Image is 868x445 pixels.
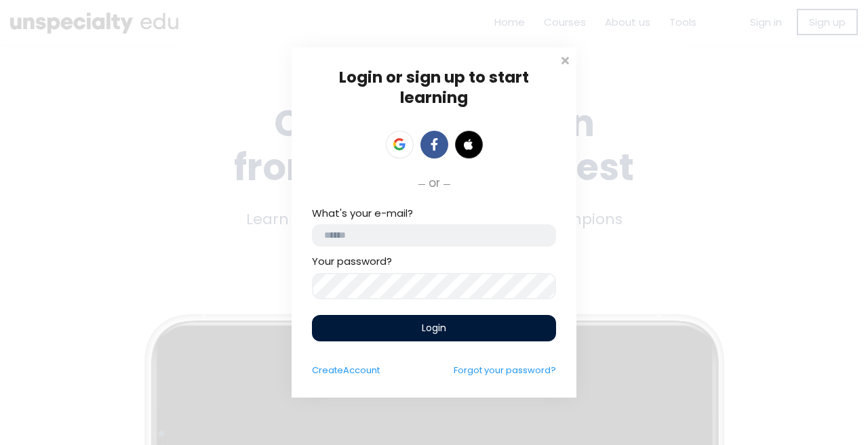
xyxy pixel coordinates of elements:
a: Forgot your password? [454,364,556,377]
span: Login [422,321,446,335]
a: CreateAccount [312,364,380,377]
span: or [429,174,440,192]
span: Account [343,364,380,377]
span: Login or sign up to start learning [339,66,529,108]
